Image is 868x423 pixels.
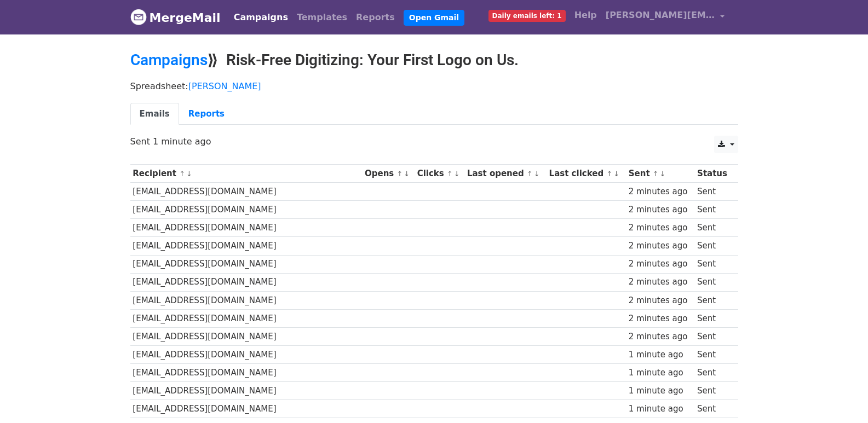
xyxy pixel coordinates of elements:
[547,165,626,183] th: Last clicked
[130,364,363,382] td: [EMAIL_ADDRESS][DOMAIN_NAME]
[186,170,192,178] a: ↓
[464,165,547,183] th: Last opened
[130,291,363,309] td: [EMAIL_ADDRESS][DOMAIN_NAME]
[606,170,612,178] a: ↑
[629,294,692,307] div: 2 minutes ago
[694,183,732,201] td: Sent
[130,80,738,92] p: Spreadsheet:
[292,7,352,28] a: Templates
[694,237,732,255] td: Sent
[694,273,732,291] td: Sent
[188,81,261,91] a: [PERSON_NAME]
[130,165,363,183] th: Recipient
[130,136,738,147] p: Sent 1 minute ago
[362,165,415,183] th: Opens
[534,170,540,178] a: ↓
[613,170,619,178] a: ↓
[404,170,410,178] a: ↓
[229,7,292,28] a: Campaigns
[601,4,729,30] a: [PERSON_NAME][EMAIL_ADDRESS][DOMAIN_NAME]
[606,9,715,22] span: [PERSON_NAME][EMAIL_ADDRESS][DOMAIN_NAME]
[694,400,732,418] td: Sent
[447,170,453,178] a: ↑
[488,10,566,22] span: Daily emails left: 1
[130,201,363,219] td: [EMAIL_ADDRESS][DOMAIN_NAME]
[179,170,185,178] a: ↑
[694,291,732,309] td: Sent
[694,219,732,237] td: Sent
[404,10,464,26] a: Open Gmail
[629,367,692,379] div: 1 minute ago
[454,170,460,178] a: ↓
[629,258,692,270] div: 2 minutes ago
[694,382,732,400] td: Sent
[629,349,692,361] div: 1 minute ago
[130,6,221,29] a: MergeMail
[484,4,570,26] a: Daily emails left: 1
[130,9,147,25] img: MergeMail logo
[629,312,692,325] div: 2 minutes ago
[130,51,738,69] h2: ⟫ Risk-Free Digitizing: Your First Logo on Us.
[653,170,659,178] a: ↑
[130,346,363,364] td: [EMAIL_ADDRESS][DOMAIN_NAME]
[694,364,732,382] td: Sent
[694,201,732,219] td: Sent
[179,103,234,125] a: Reports
[130,183,363,201] td: [EMAIL_ADDRESS][DOMAIN_NAME]
[629,222,692,234] div: 2 minutes ago
[694,346,732,364] td: Sent
[130,219,363,237] td: [EMAIL_ADDRESS][DOMAIN_NAME]
[629,403,692,415] div: 1 minute ago
[629,276,692,288] div: 2 minutes ago
[694,309,732,327] td: Sent
[629,186,692,198] div: 2 minutes ago
[415,165,464,183] th: Clicks
[694,165,732,183] th: Status
[629,204,692,216] div: 2 minutes ago
[694,255,732,273] td: Sent
[527,170,533,178] a: ↑
[130,237,363,255] td: [EMAIL_ADDRESS][DOMAIN_NAME]
[626,165,694,183] th: Sent
[694,327,732,345] td: Sent
[130,255,363,273] td: [EMAIL_ADDRESS][DOMAIN_NAME]
[130,327,363,345] td: [EMAIL_ADDRESS][DOMAIN_NAME]
[629,331,692,343] div: 2 minutes ago
[660,170,666,178] a: ↓
[130,51,208,69] a: Campaigns
[397,170,403,178] a: ↑
[130,103,179,125] a: Emails
[130,382,363,400] td: [EMAIL_ADDRESS][DOMAIN_NAME]
[130,400,363,418] td: [EMAIL_ADDRESS][DOMAIN_NAME]
[629,385,692,397] div: 1 minute ago
[629,240,692,252] div: 2 minutes ago
[570,4,601,26] a: Help
[130,309,363,327] td: [EMAIL_ADDRESS][DOMAIN_NAME]
[352,7,399,28] a: Reports
[130,273,363,291] td: [EMAIL_ADDRESS][DOMAIN_NAME]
